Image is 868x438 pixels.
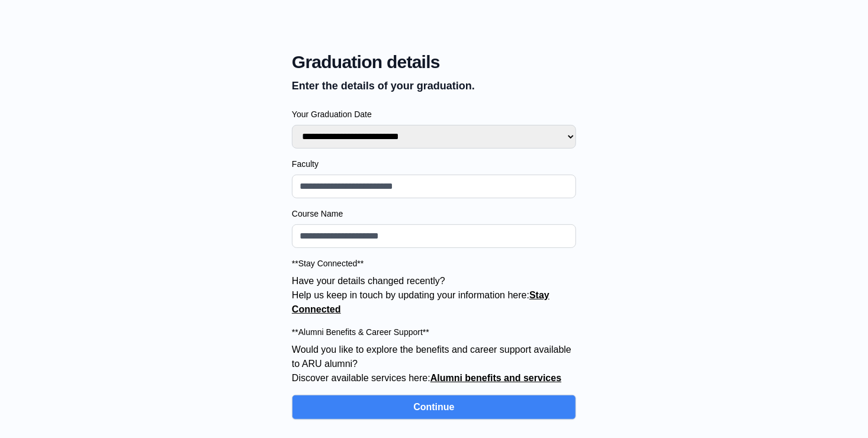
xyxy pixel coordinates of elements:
a: Alumni benefits and services [430,373,561,383]
span: Graduation details [292,51,576,73]
label: Faculty [292,158,576,170]
label: **Alumni Benefits & Career Support** [292,326,576,338]
p: Would you like to explore the benefits and career support available to ARU alumni? Discover avail... [292,343,576,385]
label: Your Graduation Date [292,108,576,120]
p: Enter the details of your graduation. [292,78,576,94]
a: Stay Connected [292,290,549,314]
p: Have your details changed recently? Help us keep in touch by updating your information here: [292,274,576,317]
button: Continue [292,395,576,420]
label: Course Name [292,208,576,220]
